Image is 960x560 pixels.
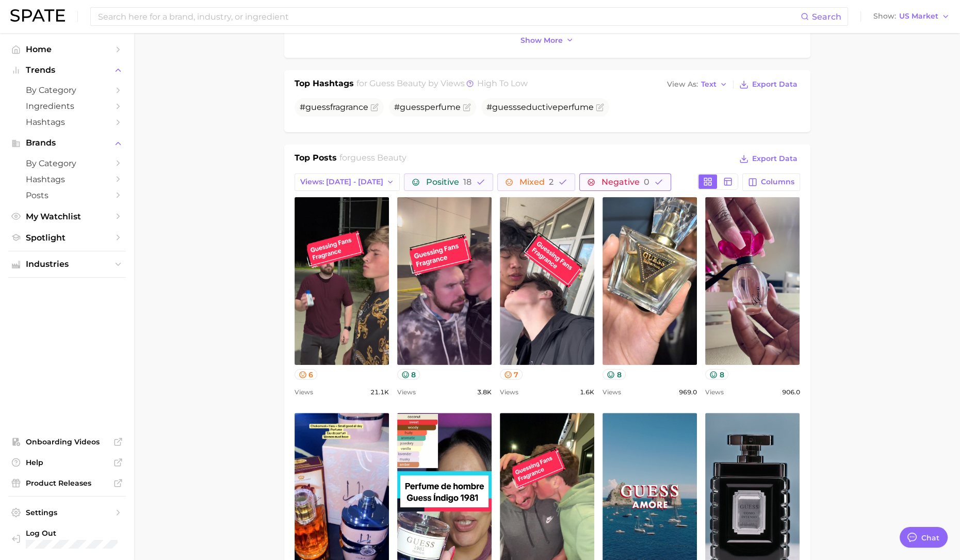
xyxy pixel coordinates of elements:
[873,13,896,19] span: Show
[26,85,108,95] span: by Category
[26,233,108,243] span: Spotlight
[520,36,563,45] span: Show more
[97,8,801,25] input: Search here for a brand, industry, or ingredient
[477,386,492,398] span: 3.8k
[8,525,126,552] a: Log out. Currently logged in with e-mail srosen@interparfumsinc.com.
[26,458,108,467] span: Help
[603,369,626,380] button: 8
[8,114,126,130] a: Hashtags
[548,177,553,187] span: 2
[8,505,126,520] a: Settings
[26,66,108,75] span: Trends
[26,260,108,269] span: Industries
[8,257,126,272] button: Industries
[356,77,528,92] h2: for by Views
[295,369,318,380] button: 6
[782,386,800,398] span: 906.0
[26,529,133,538] span: Log Out
[8,187,126,203] a: Posts
[295,386,313,398] span: Views
[426,178,471,186] span: Positive
[477,78,528,88] span: high to low
[26,101,108,111] span: Ingredients
[26,212,108,221] span: My Watchlist
[26,117,108,127] span: Hashtags
[295,77,354,92] h1: Top Hashtags
[752,154,798,163] span: Export Data
[8,98,126,114] a: Ingredients
[737,152,800,166] button: Export Data
[752,80,798,89] span: Export Data
[705,369,728,380] button: 8
[519,178,553,186] span: Mixed
[596,103,604,111] button: Flag as miscategorized or irrelevant
[369,78,426,88] span: guess beauty
[500,386,518,398] span: Views
[871,10,952,23] button: ShowUS Market
[679,386,697,398] span: 969.0
[8,475,126,491] a: Product Releases
[400,102,425,112] span: guess
[300,178,383,186] span: Views: [DATE] - [DATE]
[601,178,649,186] span: Negative
[492,102,517,112] span: guess
[580,386,594,398] span: 1.6k
[26,508,108,517] span: Settings
[8,41,126,57] a: Home
[603,386,621,398] span: Views
[26,174,108,184] span: Hashtags
[8,434,126,450] a: Onboarding Videos
[397,386,416,398] span: Views
[705,386,724,398] span: Views
[10,9,65,22] img: SPATE
[643,177,649,187] span: 0
[26,190,108,200] span: Posts
[370,386,389,398] span: 21.1k
[350,153,406,163] span: guess beauty
[8,455,126,470] a: Help
[370,103,379,111] button: Flag as miscategorized or irrelevant
[26,44,108,54] span: Home
[8,82,126,98] a: by Category
[701,82,717,87] span: Text
[26,437,108,446] span: Onboarding Videos
[295,152,337,167] h1: Top Posts
[8,171,126,187] a: Hashtags
[500,369,523,380] button: 7
[664,78,730,91] button: View AsText
[742,173,800,191] button: Columns
[761,178,794,186] span: Columns
[737,77,800,92] button: Export Data
[486,102,594,112] span: # seductiveperfume
[300,102,368,112] span: # fragrance
[8,155,126,171] a: by Category
[518,34,577,47] button: Show more
[8,209,126,225] a: My Watchlist
[463,103,471,111] button: Flag as miscategorized or irrelevant
[812,12,841,22] span: Search
[305,102,330,112] span: guess
[899,13,938,19] span: US Market
[339,152,406,167] h2: for
[8,62,126,78] button: Trends
[295,173,400,191] button: Views: [DATE] - [DATE]
[26,478,108,488] span: Product Releases
[8,135,126,151] button: Brands
[26,138,108,148] span: Brands
[397,369,420,380] button: 8
[8,230,126,246] a: Spotlight
[463,177,471,187] span: 18
[667,82,698,87] span: View As
[26,158,108,168] span: by Category
[394,102,461,112] span: # perfume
